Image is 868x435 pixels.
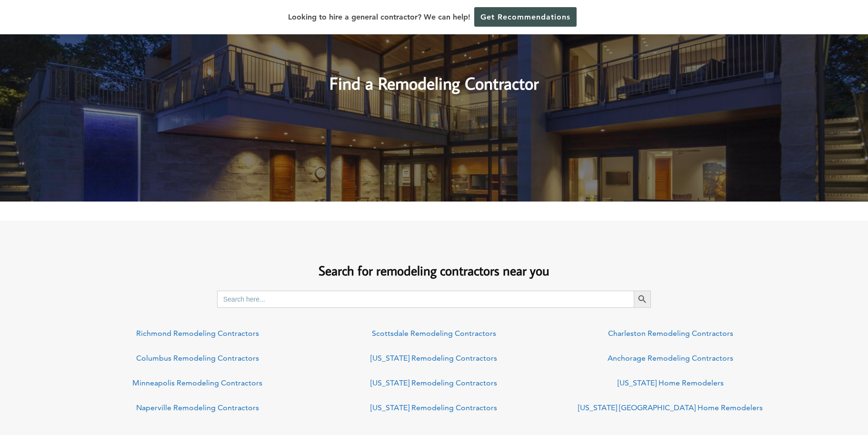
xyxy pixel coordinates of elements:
[474,7,577,27] a: Get Recommendations
[370,354,497,363] a: [US_STATE] Remodeling Contractors
[578,403,763,412] a: [US_STATE] [GEOGRAPHIC_DATA] Home Remodelers
[217,291,634,308] input: Search here...
[370,403,497,412] a: [US_STATE] Remodeling Contractors
[136,329,259,338] a: Richmond Remodeling Contractors
[132,378,262,387] a: Minneapolis Remodeling Contractors
[685,366,857,424] iframe: Drift Widget Chat Controller
[637,294,648,304] svg: Search
[232,53,637,96] h2: Find a Remodeling Contractor
[372,329,496,338] a: Scottsdale Remodeling Contractors
[136,403,259,412] a: Naperville Remodeling Contractors
[608,354,733,363] a: Anchorage Remodeling Contractors
[370,378,497,387] a: [US_STATE] Remodeling Contractors
[608,329,733,338] a: Charleston Remodeling Contractors
[618,378,724,387] a: [US_STATE] Home Remodelers
[136,354,259,363] a: Columbus Remodeling Contractors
